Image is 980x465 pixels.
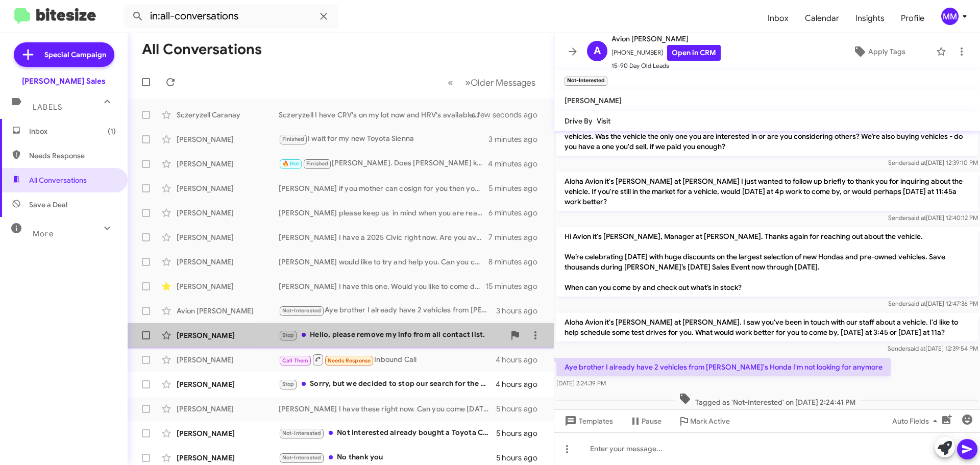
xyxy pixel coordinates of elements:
[29,200,67,210] span: Save a Deal
[279,232,488,242] div: [PERSON_NAME] I have a 2025 Civic right now. Are you available to come down [DATE] at 1pm?
[642,412,661,430] span: Pause
[177,110,279,120] div: Sczeryzell Caranay
[442,72,542,93] nav: Page navigation example
[279,158,488,169] div: [PERSON_NAME]. Does [PERSON_NAME] know youre coming or should I let him know? And what time [DATE]?
[282,381,295,387] span: Stop
[279,404,496,414] div: [PERSON_NAME] I have these right now. Can you come [DATE] or [DATE] and look?
[282,332,295,338] span: Stop
[282,160,300,167] span: 🔥 Hot
[488,159,546,169] div: 4 minutes ago
[888,214,978,222] span: Sender [DATE] 12:40:12 PM
[759,4,797,33] a: Inbox
[177,404,279,414] div: [PERSON_NAME]
[177,257,279,267] div: [PERSON_NAME]
[488,232,546,242] div: 7 minutes ago
[556,379,606,387] span: [DATE] 2:24:39 PM
[594,43,601,59] span: A
[29,151,116,161] span: Needs Response
[328,357,371,364] span: Needs Response
[279,378,496,390] div: Sorry, but we decided to stop our search for the Honda Odyssey. Thank you for following up.
[177,159,279,169] div: [PERSON_NAME]
[29,175,87,185] span: All Conversations
[941,8,959,25] div: MM
[496,404,546,414] div: 5 hours ago
[496,453,546,463] div: 5 hours ago
[177,208,279,218] div: [PERSON_NAME]
[690,412,730,430] span: Mark Active
[847,4,893,33] a: Insights
[177,330,279,340] div: [PERSON_NAME]
[908,345,925,352] span: said at
[177,379,279,389] div: [PERSON_NAME]
[279,305,496,316] div: Aye brother I already have 2 vehicles from [PERSON_NAME]'s Honda I'm not looking for anymore
[142,41,262,58] h1: All Conversations
[496,379,546,389] div: 4 hours ago
[177,134,279,144] div: [PERSON_NAME]
[908,214,926,222] span: said at
[279,133,488,145] div: I wait for my new Toyota Sienna
[611,45,721,61] span: [PHONE_NUMBER]
[485,281,546,291] div: 15 minutes ago
[554,412,621,430] button: Templates
[279,183,488,193] div: [PERSON_NAME] if you mother can cosign for you then you can get any car you want right? Can you a...
[621,412,670,430] button: Pause
[33,229,54,238] span: More
[908,159,926,166] span: said at
[488,208,546,218] div: 6 minutes ago
[14,42,114,67] a: Special Campaign
[888,300,978,307] span: Sender [DATE] 12:47:36 PM
[556,313,978,341] p: Aloha Avion it's [PERSON_NAME] at [PERSON_NAME]. I saw you've been in touch with our staff about ...
[465,76,471,89] span: »
[556,117,978,156] p: Aloha! It's [PERSON_NAME] at [PERSON_NAME]. Our inventory is always changing and we have access t...
[496,428,546,438] div: 5 hours ago
[177,281,279,291] div: [PERSON_NAME]
[565,116,593,126] span: Drive By
[888,159,978,166] span: Sender [DATE] 12:39:10 PM
[177,232,279,242] div: [PERSON_NAME]
[908,300,926,307] span: said at
[442,72,459,93] button: Previous
[893,4,933,33] a: Profile
[565,96,622,105] span: [PERSON_NAME]
[282,454,322,461] span: Not-Interested
[675,393,860,407] span: Tagged as 'Not-Interested' on [DATE] 2:24:41 PM
[670,412,738,430] button: Mark Active
[556,227,978,297] p: Hi Avion it's [PERSON_NAME], Manager at [PERSON_NAME]. Thanks again for reaching out about the ve...
[279,329,505,341] div: Hello, please remove my info from all contact list.
[459,72,542,93] button: Next
[279,281,485,291] div: [PERSON_NAME] I have this one. Would you like to come down [DATE] afternoon to see and test drive?
[611,61,721,71] span: 15-90 Day Old Leads
[124,4,338,29] input: Search
[282,136,305,142] span: Finished
[667,45,721,61] a: Open in CRM
[279,257,488,267] div: [PERSON_NAME] would like to try and help you. Can you come down [DATE] afternoon? I might be able...
[597,116,610,126] span: Visit
[565,77,607,86] small: Not-Interested
[884,412,949,430] button: Auto Fields
[279,208,488,218] div: [PERSON_NAME] please keep us in mind when you are ready. Also would you mind sharing what's stopp...
[279,452,496,463] div: No thank you
[797,4,847,33] a: Calendar
[448,76,453,89] span: «
[868,42,905,61] span: Apply Tags
[177,428,279,438] div: [PERSON_NAME]
[488,257,546,267] div: 8 minutes ago
[279,110,484,120] div: Sczeryzell I have CRV's on my lot now and HRV's available. Are you available to come by [DATE] to...
[611,33,721,45] span: Avion [PERSON_NAME]
[177,355,279,365] div: [PERSON_NAME]
[496,355,546,365] div: 4 hours ago
[177,453,279,463] div: [PERSON_NAME]
[556,358,891,376] p: Aye brother I already have 2 vehicles from [PERSON_NAME]'s Honda I'm not looking for anymore
[177,183,279,193] div: [PERSON_NAME]
[933,8,969,25] button: MM
[29,126,116,136] span: Inbox
[488,183,546,193] div: 5 minutes ago
[556,172,978,211] p: Aloha Avion it's [PERSON_NAME] at [PERSON_NAME] I just wanted to follow up briefly to thank you f...
[496,306,546,316] div: 3 hours ago
[282,307,322,314] span: Not-Interested
[279,353,496,366] div: Inbound Call
[826,42,931,61] button: Apply Tags
[177,306,279,316] div: Avion [PERSON_NAME]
